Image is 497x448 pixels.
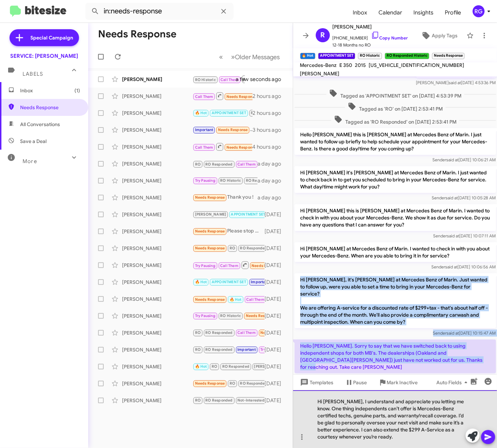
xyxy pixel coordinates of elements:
[295,273,496,328] p: Hi [PERSON_NAME], it's [PERSON_NAME] at Mercedes Benz of Marin. Just wanted to follow up, were yo...
[345,102,445,112] span: Tagged as 'RO' on [DATE] 2:53:41 PM
[122,245,193,252] div: [PERSON_NAME]
[230,246,235,250] span: RO
[122,279,193,286] div: [PERSON_NAME]
[122,262,193,269] div: [PERSON_NAME]
[20,138,47,145] span: Save a Deal
[253,126,287,133] div: 3 hours ago
[257,177,287,184] div: a day ago
[205,347,232,352] span: RO Responded
[205,398,232,403] span: RO Responded
[216,50,284,64] nav: Page navigation example
[300,62,337,68] span: Mercedes-Benz
[226,145,256,150] span: Needs Response
[231,52,235,61] span: »
[212,111,246,115] span: APPOINTMENT SET
[371,35,408,41] a: Copy Number
[445,264,457,269] span: said at
[193,362,265,371] div: We're flying back to [GEOGRAPHIC_DATA] and leaving the car here, so it won't be used much. So pro...
[433,233,496,238] span: Sender [DATE] 10:07:11 AM
[433,330,496,336] span: Sender [DATE] 10:15:47 AM
[220,77,239,82] span: Call Them
[74,87,80,94] span: (1)
[295,166,496,193] p: Hi [PERSON_NAME] it's [PERSON_NAME] at Mercedes Benz of Marin. I just wanted to check back in to ...
[257,194,287,201] div: a day ago
[431,264,496,269] span: Sender [DATE] 10:06:56 AM
[431,376,476,389] button: Auto Fields
[447,330,459,336] span: said at
[122,177,193,184] div: [PERSON_NAME]
[237,347,256,352] span: Important
[193,126,253,134] div: I have requested the past work details of history on several occasions, but I have yet to receive...
[260,347,281,352] span: Try Pausing
[257,160,287,167] div: a day ago
[432,195,496,200] span: Sender [DATE] 10:05:28 AM
[122,93,193,100] div: [PERSON_NAME]
[226,94,256,99] span: Needs Response
[195,145,213,150] span: Call Them
[265,312,287,319] div: [DATE]
[333,42,408,49] span: 12-18 Months no RO
[122,76,193,83] div: [PERSON_NAME]
[122,126,193,133] div: [PERSON_NAME]
[300,70,340,77] span: [PERSON_NAME]
[195,246,225,250] span: Needs Response
[195,162,201,167] span: RO
[85,3,234,20] input: Search
[193,312,265,320] div: Need to earn the money.
[193,193,257,201] div: Thank you !
[195,94,213,99] span: Call Them
[20,87,80,94] span: Inbox
[122,397,193,404] div: [PERSON_NAME]
[295,204,496,231] p: Hi [PERSON_NAME] this is [PERSON_NAME] at Mercedes Benz of Marin. I wanted to check in with you a...
[265,295,287,303] div: [DATE]
[122,194,193,201] div: [PERSON_NAME]
[385,53,429,59] small: RO Responded Historic
[432,29,457,42] span: Apply Tags
[122,363,193,370] div: [PERSON_NAME]
[246,178,288,183] span: RO Responded Historic
[10,52,78,60] div: SERVICE: [PERSON_NAME]
[265,279,287,286] div: [DATE]
[195,347,201,352] span: RO
[373,2,408,23] a: Calendar
[265,397,287,404] div: [DATE]
[265,211,287,218] div: [DATE]
[339,376,373,389] button: Pause
[253,93,287,100] div: 2 hours ago
[318,53,355,59] small: APPOINTMENT SET
[353,376,367,389] span: Pause
[10,29,79,46] a: Special Campaign
[205,162,232,167] span: RO Responded
[122,380,193,387] div: [PERSON_NAME]
[331,115,459,125] span: Tagged as 'RO Responded' on [DATE] 2:53:41 PM
[265,380,287,387] div: [DATE]
[23,71,43,77] span: Labels
[293,376,339,389] button: Templates
[218,127,248,132] span: Needs Response
[416,80,496,85] span: [PERSON_NAME] [DATE] 4:53:36 PM
[193,294,265,303] div: Inbound Call
[408,2,439,23] a: Insights
[193,176,257,185] div: Will do! Thanks
[122,143,193,150] div: [PERSON_NAME]
[253,110,287,117] div: 2 hours ago
[340,62,352,68] span: E 350
[251,111,272,115] span: RO Historic
[299,376,334,389] span: Templates
[265,363,287,370] div: [DATE]
[195,330,201,335] span: RO
[235,53,280,61] span: Older Messages
[193,396,265,404] div: Fix
[122,211,193,218] div: [PERSON_NAME]
[254,364,286,369] span: [PERSON_NAME]
[195,280,207,284] span: 🔥 Hot
[432,157,496,162] span: Sender [DATE] 10:06:21 AM
[212,280,246,284] span: APPOINTMENT SET
[122,160,193,167] div: [PERSON_NAME]
[122,110,193,117] div: [PERSON_NAME]
[195,229,225,234] span: Needs Response
[237,330,256,335] span: Call Them
[195,178,216,183] span: Try Pausing
[195,195,225,200] span: Needs Response
[252,143,287,150] div: 4 hours ago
